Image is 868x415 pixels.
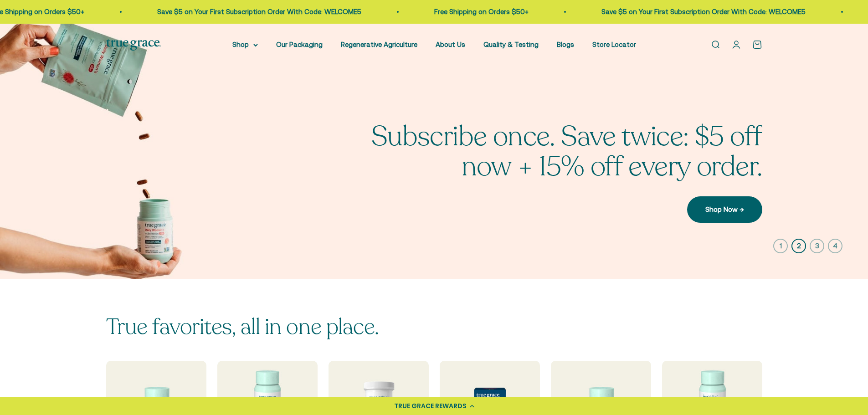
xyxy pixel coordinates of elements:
split-lines: True favorites, all in one place. [106,312,379,342]
p: Save $5 on Your First Subscription Order With Code: WELCOME5 [155,6,360,17]
button: 4 [828,239,842,253]
a: Free Shipping on Orders $50+ [432,8,527,15]
a: About Us [436,41,465,48]
button: 1 [773,239,788,253]
button: 2 [791,239,806,253]
split-lines: Subscribe once. Save twice: $5 off now + 15% off every order. [371,118,762,185]
a: Blogs [557,41,574,48]
a: Quality & Testing [483,41,539,48]
summary: Shop [232,39,258,50]
a: Store Locator [592,41,636,48]
a: Regenerative Agriculture [341,41,417,48]
a: Our Packaging [276,41,323,48]
div: TRUE GRACE REWARDS [394,401,467,411]
p: Save $5 on Your First Subscription Order With Code: WELCOME5 [600,6,804,17]
a: Shop Now → [687,196,762,223]
button: 3 [810,239,824,253]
